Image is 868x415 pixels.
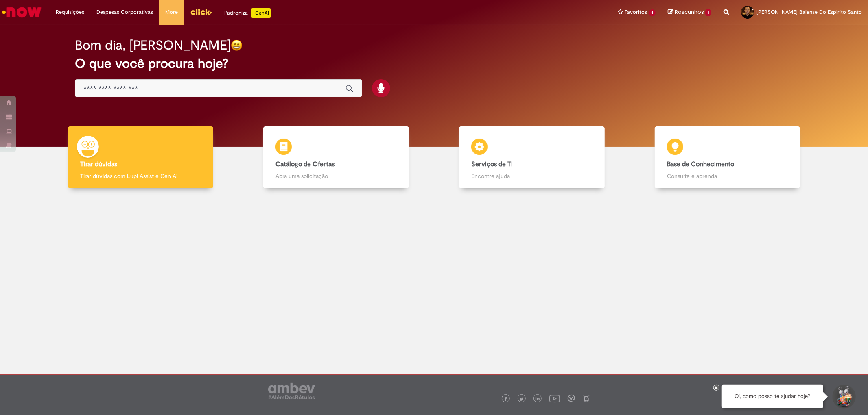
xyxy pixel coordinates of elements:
h2: Bom dia, [PERSON_NAME] [75,38,231,52]
span: [PERSON_NAME] Baiense Do Espirito Santo [756,9,862,15]
a: Base de Conhecimento Consulte e aprenda [630,126,825,189]
img: logo_footer_facebook.png [504,397,508,401]
img: happy-face.png [231,39,243,51]
span: Rascunhos [675,8,704,16]
div: Padroniza [224,8,271,18]
b: Base de Conhecimento [667,160,734,168]
img: logo_footer_linkedin.png [536,397,540,402]
span: 1 [705,9,711,16]
img: logo_footer_ambev_rotulo_gray.png [268,383,315,399]
button: Iniciar Conversa de Suporte [831,385,856,409]
img: click_logo_yellow_360x200.png [190,6,212,18]
div: Oi, como posso te ajudar hoje? [722,385,823,408]
h2: O que você procura hoje? [75,56,793,71]
a: Rascunhos [668,9,711,16]
p: +GenAi [251,8,271,18]
span: Requisições [56,8,84,16]
span: Favoritos [625,8,647,16]
b: Tirar dúvidas [80,160,117,168]
a: Catálogo de Ofertas Abra uma solicitação [238,126,434,189]
img: logo_footer_naosei.png [583,395,590,402]
img: logo_footer_workplace.png [568,395,575,402]
span: Despesas Corporativas [96,8,153,16]
img: logo_footer_twitter.png [520,397,524,401]
b: Serviços de TI [471,160,513,168]
p: Abra uma solicitação [275,172,396,180]
p: Tirar dúvidas com Lupi Assist e Gen Ai [80,172,201,180]
img: logo_footer_youtube.png [549,393,560,404]
a: Serviços de TI Encontre ajuda [434,126,630,189]
b: Catálogo de Ofertas [275,160,335,168]
p: Encontre ajuda [471,172,592,180]
a: Tirar dúvidas Tirar dúvidas com Lupi Assist e Gen Ai [43,126,238,189]
span: More [165,8,178,16]
p: Consulte e aprenda [667,172,788,180]
span: 4 [649,9,656,16]
img: ServiceNow [1,4,43,20]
